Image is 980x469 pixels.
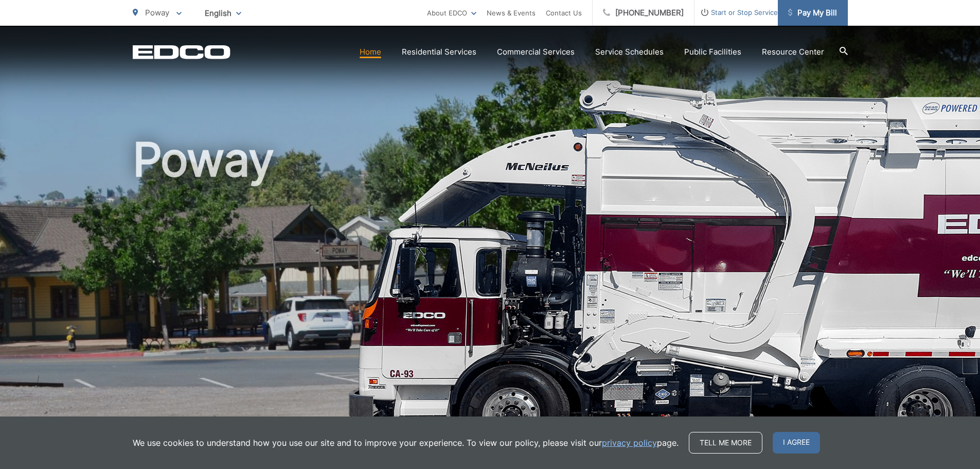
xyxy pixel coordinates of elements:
a: Resource Center [762,46,824,58]
a: Service Schedules [595,46,664,58]
a: Public Facilities [684,46,741,58]
a: Commercial Services [497,46,575,58]
a: News & Events [487,7,536,19]
span: I agree [773,432,820,454]
span: English [197,4,249,22]
span: Pay My Bill [788,7,837,19]
h1: Poway [133,134,848,460]
a: EDCD logo. Return to the homepage. [133,45,230,59]
a: privacy policy [602,437,657,449]
a: Residential Services [402,46,476,58]
span: Poway [145,8,169,18]
a: Home [360,46,381,58]
a: About EDCO [427,7,476,19]
a: Contact Us [546,7,582,19]
p: We use cookies to understand how you use our site and to improve your experience. To view our pol... [133,437,679,449]
a: Tell me more [689,432,762,454]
